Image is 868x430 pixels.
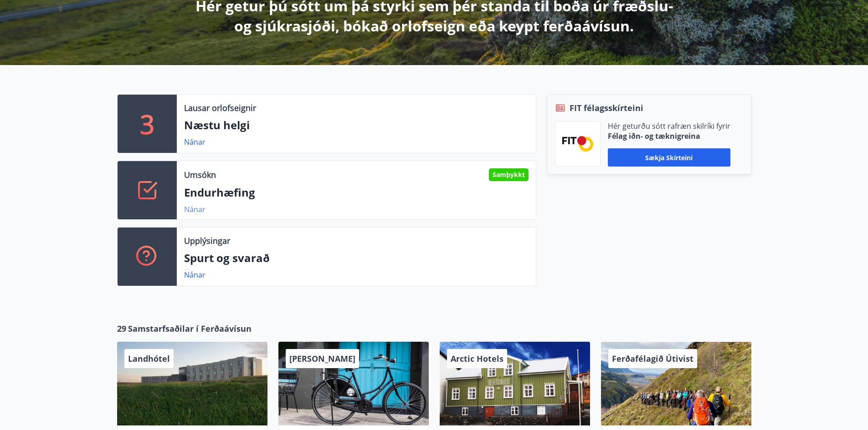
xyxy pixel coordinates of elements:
[612,353,693,364] span: Ferðafélagið Útivist
[184,235,230,247] p: Upplýsingar
[184,250,529,266] p: Spurt og svarað
[608,148,730,167] button: Sækja skírteini
[184,117,529,133] p: Næstu helgi
[289,353,355,364] span: [PERSON_NAME]
[117,323,126,334] span: 29
[451,353,503,364] span: Arctic Hotels
[608,131,730,141] p: Félag iðn- og tæknigreina
[608,121,730,131] p: Hér geturðu sótt rafræn skilríki fyrir
[184,137,205,147] a: Nánar
[184,185,529,200] p: Endurhæfing
[140,106,154,141] p: 3
[128,353,170,364] span: Landhótel
[562,136,593,151] img: FPQVkF9lTnNbbaRSFyT17YYeljoOGk5m51IhT0bO.png
[570,102,643,114] span: FIT félagsskírteini
[184,102,256,114] p: Lausar orlofseignir
[128,323,252,334] span: Samstarfsaðilar í Ferðaávísun
[184,270,205,280] a: Nánar
[489,168,529,181] div: Samþykkt
[184,204,205,214] a: Nánar
[184,169,216,181] p: Umsókn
